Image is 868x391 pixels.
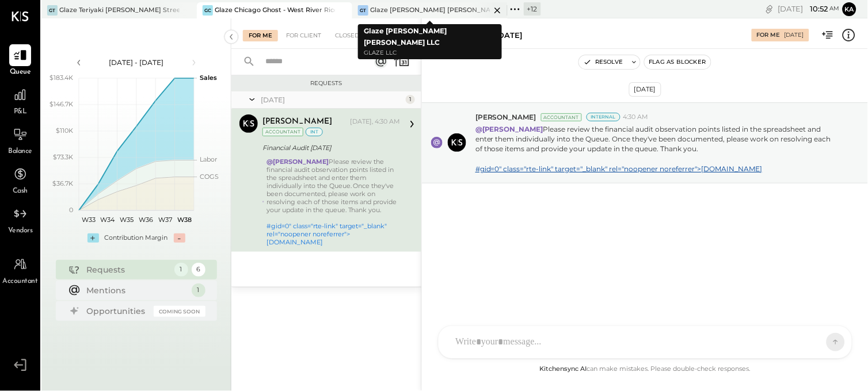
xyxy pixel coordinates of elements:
[757,31,781,39] div: For Me
[59,6,180,15] div: Glaze Teriyaki [PERSON_NAME] Street - [PERSON_NAME] River [PERSON_NAME] LLC
[358,5,368,16] div: GT
[475,164,763,173] a: #gid=0" class="rte-link" target="_blank" rel="noopener noreferrer">[DOMAIN_NAME]
[100,216,115,224] text: W34
[192,263,205,277] div: 6
[87,264,169,275] div: Requests
[200,74,217,82] text: Sales
[56,126,73,135] text: $110K
[87,233,99,243] div: +
[8,147,32,157] span: Balance
[203,5,213,16] div: GC
[13,186,28,197] span: Cash
[364,26,447,47] b: Glaze [PERSON_NAME] [PERSON_NAME] LLC
[87,57,185,67] div: [DATE] - [DATE]
[306,128,323,136] div: int
[764,3,775,15] div: copy link
[192,283,205,297] div: 1
[50,74,73,82] text: $183.4K
[120,216,134,224] text: W35
[805,3,828,14] span: 10 : 52
[1,84,40,117] a: P&L
[177,216,191,224] text: W38
[267,222,387,246] a: #gid=0" class="rte-link" target="_blank" rel="noopener noreferrer">[DOMAIN_NAME]
[280,30,327,41] div: For Client
[262,116,332,128] div: [PERSON_NAME]
[1,124,40,157] a: Balance
[139,216,153,224] text: W36
[53,153,73,161] text: $73.3K
[10,67,31,78] span: Queue
[50,100,73,108] text: $146.7K
[52,179,73,187] text: $36.7K
[243,30,278,41] div: For Me
[8,226,33,236] span: Vendors
[174,233,185,243] div: -
[1,163,40,197] a: Cash
[3,277,38,287] span: Accountant
[154,306,205,317] div: Coming Soon
[200,172,219,181] text: COGS
[200,156,217,164] text: Labor
[475,125,543,133] strong: @[PERSON_NAME]
[629,82,661,97] div: [DATE]
[475,124,840,174] p: Please review the financial audit observation points listed in the spreadsheet and enter them ind...
[785,31,804,39] div: [DATE]
[541,113,582,121] div: Accountant
[843,2,856,16] button: Ka
[524,2,541,16] div: + 12
[267,158,329,166] strong: @[PERSON_NAME]
[215,6,335,15] div: Glaze Chicago Ghost - West River Rice LLC
[237,79,416,87] div: Requests
[475,112,536,122] span: [PERSON_NAME]
[262,128,303,136] div: Accountant
[87,285,186,296] div: Mentions
[406,95,415,104] div: 1
[350,117,400,126] div: [DATE], 4:30 AM
[69,206,73,214] text: 0
[778,3,840,14] div: [DATE]
[587,113,620,121] div: Internal
[87,305,148,317] div: Opportunities
[47,5,58,16] div: GT
[329,30,365,41] div: Closed
[1,254,40,287] a: Accountant
[262,142,397,154] div: Financial Audit [DATE]
[174,263,188,277] div: 1
[261,95,403,105] div: [DATE]
[14,107,27,117] span: P&L
[1,44,40,78] a: Queue
[830,5,840,13] span: am
[267,158,400,246] div: Please review the financial audit observation points listed in the spreadsheet and enter them ind...
[364,48,496,58] p: Glaze LLC
[1,203,40,236] a: Vendors
[81,216,95,224] text: W33
[623,113,649,122] span: 4:30 AM
[370,6,490,15] div: Glaze [PERSON_NAME] [PERSON_NAME] LLC
[158,216,172,224] text: W37
[645,55,711,69] button: Flag as Blocker
[579,55,627,69] button: Resolve
[105,233,168,243] div: Contribution Margin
